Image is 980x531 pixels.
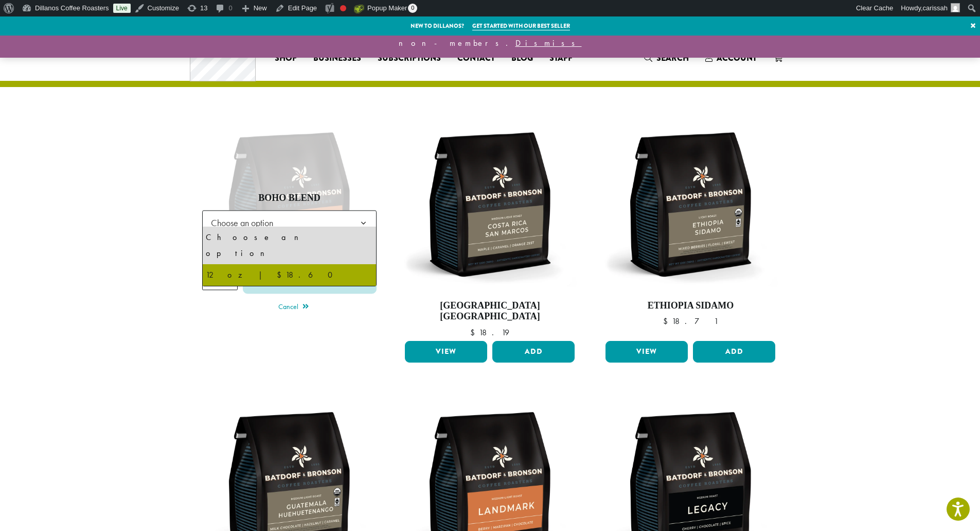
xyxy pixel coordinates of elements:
[203,227,377,264] li: Choose an option
[492,341,575,363] button: Add
[636,49,697,66] a: Search
[207,213,283,233] span: Choose an option
[693,341,775,363] button: Add
[966,16,980,35] a: ×
[405,341,487,363] a: View
[603,300,778,312] h4: Ethiopia Sidamo
[549,52,573,65] span: Staff
[402,117,577,337] a: [GEOGRAPHIC_DATA] [GEOGRAPHIC_DATA] $18.19
[603,117,778,337] a: Ethiopia Sidamo $18.71
[402,300,577,322] h4: [GEOGRAPHIC_DATA] [GEOGRAPHIC_DATA]
[511,52,533,65] span: Blog
[470,327,479,338] span: $
[266,50,305,66] a: Shop
[206,267,373,283] div: 12 oz | $18.60
[402,117,577,292] img: BB-12oz-Costa-Rica-San-Marcos-Stock.webp
[202,210,377,235] span: Choose an option
[202,270,238,290] input: Product quantity
[278,300,309,315] a: Cancel
[275,52,297,65] span: Shop
[663,316,672,327] span: $
[717,52,757,64] span: Account
[656,52,689,64] span: Search
[313,52,361,65] span: Businesses
[378,52,441,65] span: Subscriptions
[113,4,131,13] a: Live
[472,22,570,30] a: Get started with our best seller
[340,5,346,11] div: Focus keyphrase not set
[202,193,377,204] h4: Boho Blend
[457,52,495,65] span: Contact
[243,270,377,294] button: Add to cart
[541,50,581,66] a: Staff
[408,4,417,13] span: 0
[470,327,509,338] bdi: 18.19
[603,117,778,292] img: BB-12oz-FTO-Ethiopia-Sidamo-Stock.webp
[605,341,688,363] a: View
[923,4,948,12] span: carissah
[515,38,582,48] a: Dismiss
[663,316,718,327] bdi: 18.71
